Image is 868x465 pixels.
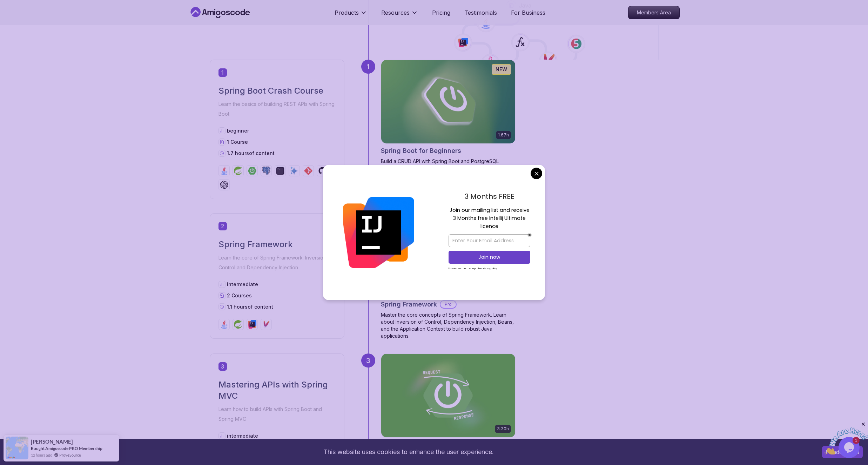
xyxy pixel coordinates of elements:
[227,127,249,134] p: beginner
[335,8,359,17] p: Products
[318,167,327,175] img: github logo
[381,158,516,172] p: Build a CRUD API with Spring Boot and PostgreSQL database using Spring Data JPA and Spring AI
[6,437,28,459] img: provesource social proof notification image
[432,8,450,17] a: Pricing
[59,453,81,457] a: ProveSource
[248,320,256,329] img: intellij logo
[234,320,242,329] img: spring logo
[218,362,227,371] span: 3
[227,139,248,145] span: 1 Course
[31,439,73,445] span: [PERSON_NAME]
[262,167,270,175] img: postgres logo
[497,426,509,432] p: 3.30h
[45,446,102,451] a: Amigoscode PRO Membership
[440,301,456,308] p: Pro
[220,181,228,189] img: chatgpt logo
[361,60,375,74] div: 1
[227,432,258,439] p: intermediate
[234,167,242,175] img: spring logo
[822,446,863,458] button: Accept cookies
[290,167,298,175] img: ai logo
[220,167,228,175] img: java logo
[227,281,258,288] p: intermediate
[381,8,410,17] p: Resources
[511,8,545,17] a: For Business
[335,8,367,22] button: Products
[218,239,336,250] h2: Spring Framework
[218,379,336,402] h2: Mastering APIs with Spring MVC
[628,6,679,19] p: Members Area
[218,99,336,119] p: Learn the basics of building REST APIs with Spring Boot
[262,320,270,329] img: maven logo
[248,167,256,175] img: spring-boot logo
[381,354,515,437] img: Building APIs with Spring Boot card
[628,6,680,19] a: Members Area
[218,68,227,77] span: 1
[218,85,336,96] h2: Spring Boot Crash Course
[361,353,375,368] div: 3
[5,444,812,460] div: This website uses cookies to enhance the user experience.
[227,150,275,157] p: 1.7 hours of content
[381,8,418,22] button: Resources
[496,66,507,73] p: NEW
[276,167,284,175] img: terminal logo
[31,452,52,458] span: 12 hours ago
[227,292,252,298] span: 2 Courses
[227,303,273,310] p: 1.1 hours of content
[825,421,868,454] iframe: chat widget
[218,222,227,230] span: 2
[381,146,461,156] h2: Spring Boot for Beginners
[498,132,509,138] p: 1.67h
[381,60,515,143] img: Spring Boot for Beginners card
[218,404,336,424] p: Learn how to build APIs with Spring Boot and Spring MVC
[381,299,437,309] h2: Spring Framework
[31,446,45,451] span: Bought
[220,320,228,329] img: java logo
[218,253,336,272] p: Learn the core of Spring Framework: Inversion of Control and Dependency Injection
[304,167,312,175] img: git logo
[464,8,497,17] a: Testimonials
[381,60,516,172] a: Spring Boot for Beginners card1.67hNEWSpring Boot for BeginnersBuild a CRUD API with Spring Boot ...
[381,311,516,339] p: Master the core concepts of Spring Framework. Learn about Inversion of Control, Dependency Inject...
